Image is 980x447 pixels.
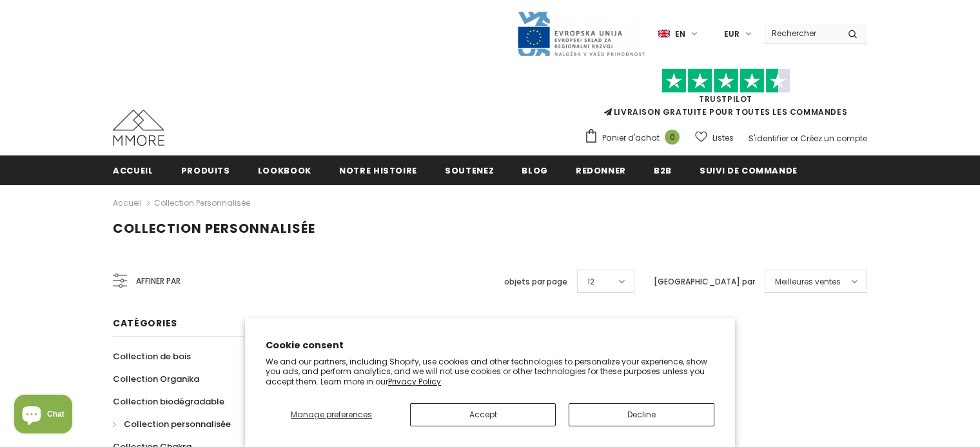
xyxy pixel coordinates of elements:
[775,275,841,288] span: Meilleures ventes
[339,164,417,177] span: Notre histoire
[445,155,494,184] a: soutenez
[124,418,231,430] span: Collection personnalisée
[522,164,548,177] span: Blog
[654,164,672,177] span: B2B
[266,403,397,426] button: Manage preferences
[113,390,224,413] a: Collection biodégradable
[695,126,734,149] a: Listes
[569,403,714,426] button: Decline
[181,155,230,184] a: Produits
[658,28,670,39] img: i-lang-1.png
[113,413,231,435] a: Collection personnalisée
[339,155,417,184] a: Notre histoire
[587,275,594,288] span: 12
[154,197,250,208] a: Collection personnalisée
[516,28,645,39] a: Javni Razpis
[764,24,838,43] input: Search Site
[800,133,867,144] a: Créez un compte
[388,376,441,387] a: Privacy Policy
[113,350,191,363] span: Collection de bois
[790,133,798,144] span: or
[181,164,230,177] span: Produits
[113,219,315,237] span: Collection personnalisée
[10,395,76,437] inbox-online-store-chat: Shopify online store chat
[113,110,164,146] img: Cas MMORE
[665,130,680,144] span: 0
[576,164,626,177] span: Redonner
[266,339,714,352] h2: Cookie consent
[602,132,660,144] span: Panier d'achat
[258,164,311,177] span: Lookbook
[136,274,181,288] span: Affiner par
[675,28,685,41] span: en
[113,395,224,408] span: Collection biodégradable
[291,409,372,420] span: Manage preferences
[113,368,199,390] a: Collection Organika
[654,275,755,288] label: [GEOGRAPHIC_DATA] par
[516,10,645,57] img: Javni Razpis
[700,155,798,184] a: Suivi de commande
[522,155,548,184] a: Blog
[584,74,867,117] span: LIVRAISON GRATUITE POUR TOUTES LES COMMANDES
[113,155,153,184] a: Accueil
[113,164,153,177] span: Accueil
[699,94,752,104] a: TrustPilot
[258,155,311,184] a: Lookbook
[654,155,672,184] a: B2B
[266,357,714,387] p: We and our partners, including Shopify, use cookies and other technologies to personalize your ex...
[712,132,734,144] span: Listes
[113,195,142,211] a: Accueil
[113,345,191,368] a: Collection de bois
[576,155,626,184] a: Redonner
[700,164,798,177] span: Suivi de commande
[113,317,177,330] span: Catégories
[724,28,740,41] span: EUR
[584,128,686,148] a: Panier d'achat 0
[410,403,556,426] button: Accept
[661,68,790,94] img: Faites confiance aux étoiles pilotes
[749,133,789,144] a: S'identifier
[504,275,567,288] label: objets par page
[445,164,494,177] span: soutenez
[113,373,199,385] span: Collection Organika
